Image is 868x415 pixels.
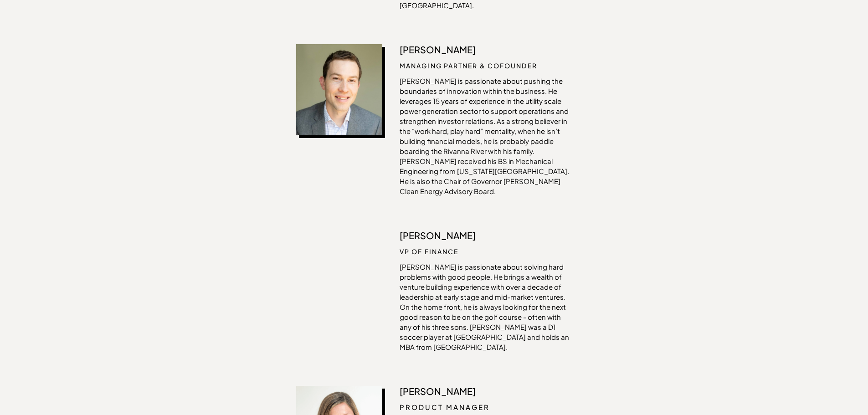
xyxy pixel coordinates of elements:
[400,76,572,196] p: [PERSON_NAME] is passionate about pushing the boundaries of innovation within the business. He le...
[400,44,572,55] p: [PERSON_NAME]
[400,386,572,397] p: [PERSON_NAME]
[400,246,572,256] p: VP of Finance
[400,262,572,352] p: [PERSON_NAME] is passionate about solving hard problems with good people. He brings a wealth of v...
[400,61,572,71] p: managing partner & cofounder
[400,230,572,241] p: [PERSON_NAME]
[400,402,572,412] p: Product Manager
